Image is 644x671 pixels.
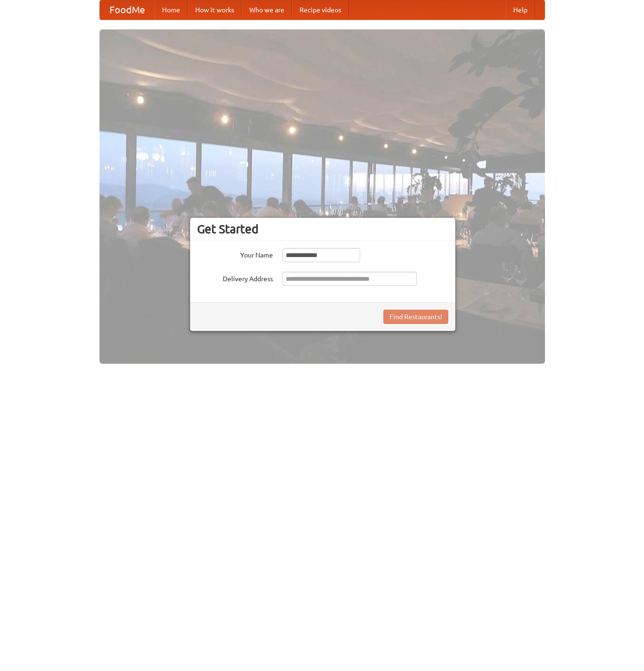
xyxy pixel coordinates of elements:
[383,310,448,324] button: Find Restaurants!
[100,0,154,19] a: FoodMe
[292,0,349,19] a: Recipe videos
[197,222,448,236] h3: Get Started
[506,0,535,19] a: Help
[188,0,242,19] a: How it works
[154,0,188,19] a: Home
[242,0,292,19] a: Who we are
[197,248,273,260] label: Your Name
[197,272,273,284] label: Delivery Address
